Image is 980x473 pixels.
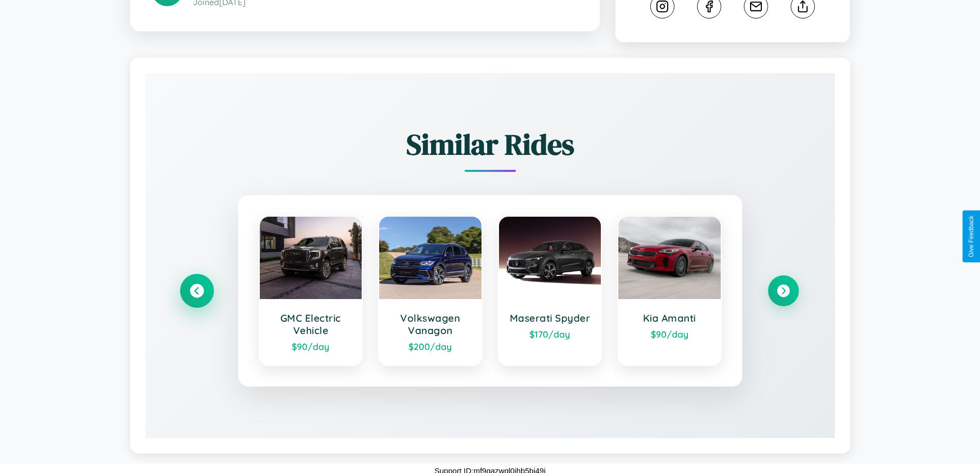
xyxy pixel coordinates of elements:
h3: Maserati Spyder [509,312,591,324]
h3: GMC Electric Vehicle [270,312,352,337]
h3: Kia Amanti [629,312,710,324]
div: Give Feedback [968,216,975,257]
div: $ 200 /day [389,341,471,352]
h3: Volkswagen Vanagon [389,312,471,337]
h2: Similar Rides [182,125,799,164]
div: $ 90 /day [629,328,710,340]
a: Volkswagen Vanagon$200/day [378,216,483,366]
div: $ 170 /day [509,328,591,340]
a: GMC Electric Vehicle$90/day [259,216,363,366]
div: $ 90 /day [270,341,352,352]
a: Kia Amanti$90/day [617,216,722,366]
a: Maserati Spyder$170/day [498,216,602,366]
